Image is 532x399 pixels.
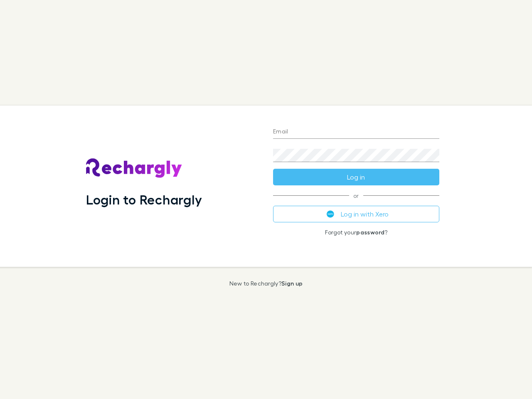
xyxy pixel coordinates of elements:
button: Log in with Xero [273,206,439,222]
p: New to Rechargly? [229,280,303,287]
img: Xero's logo [327,210,334,218]
a: password [356,229,384,236]
p: Forgot your ? [273,229,439,236]
button: Log in [273,169,439,185]
h1: Login to Rechargly [86,192,202,207]
a: Sign up [281,280,303,287]
span: or [273,195,439,196]
img: Rechargly's Logo [86,158,182,178]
